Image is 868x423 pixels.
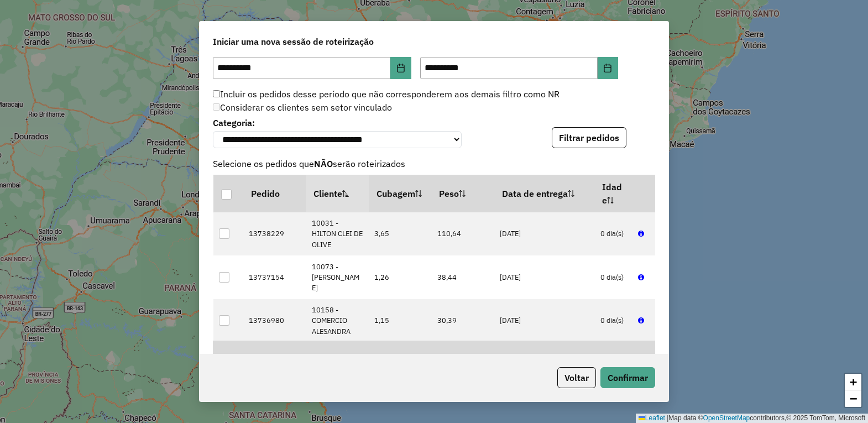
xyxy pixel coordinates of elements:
[667,414,668,422] span: |
[639,414,665,422] a: Leaflet
[475,346,496,367] button: Next Page
[243,212,306,256] td: 13738229
[496,346,517,367] button: Last Page
[845,374,861,390] a: Zoom in
[431,255,494,299] td: 38,44
[369,299,432,343] td: 1,15
[413,346,434,367] button: 2
[243,175,306,212] th: Pedido
[243,299,306,343] td: 13736980
[594,212,632,256] td: 0 dia(s)
[213,87,560,101] label: Incluir os pedidos desse período que não corresponderem aos demais filtro como NR
[703,414,750,422] a: OpenStreetMap
[845,390,861,407] a: Zoom out
[494,175,595,212] th: Data de entrega
[431,299,494,343] td: 30,39
[594,299,632,343] td: 0 dia(s)
[213,116,462,129] label: Categoria:
[314,158,333,169] strong: NÃO
[369,212,432,256] td: 3,65
[594,255,632,299] td: 0 dia(s)
[213,35,374,48] span: Iniciar uma nova sessão de roteirização
[369,175,432,212] th: Cubagem
[213,90,220,97] input: Incluir os pedidos desse período que não corresponderem aos demais filtro como NR
[434,346,455,367] button: 3
[850,391,857,405] span: −
[306,255,369,299] td: 10073 - [PERSON_NAME]
[494,212,595,256] td: [DATE]
[243,255,306,299] td: 13737154
[213,103,220,111] input: Considerar os clientes sem setor vinculado
[431,175,494,212] th: Peso
[552,127,626,148] button: Filtrar pedidos
[393,346,414,367] button: 1
[306,299,369,343] td: 10158 - COMERCIO ALESANDRA
[213,101,392,114] label: Considerar os clientes sem setor vinculado
[850,375,857,389] span: +
[594,175,632,212] th: Idade
[306,175,369,212] th: Cliente
[494,255,595,299] td: [DATE]
[306,212,369,256] td: 10031 - HILTON CLEI DE OLIVE
[598,57,619,79] button: Choose Date
[636,414,868,423] div: Map data © contributors,© 2025 TomTom, Microsoft
[390,57,411,79] button: Choose Date
[455,346,476,367] button: 4
[206,157,662,170] span: Selecione os pedidos que serão roteirizados
[557,367,596,388] button: Voltar
[369,255,432,299] td: 1,26
[494,299,595,343] td: [DATE]
[600,367,655,388] button: Confirmar
[431,212,494,256] td: 110,64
